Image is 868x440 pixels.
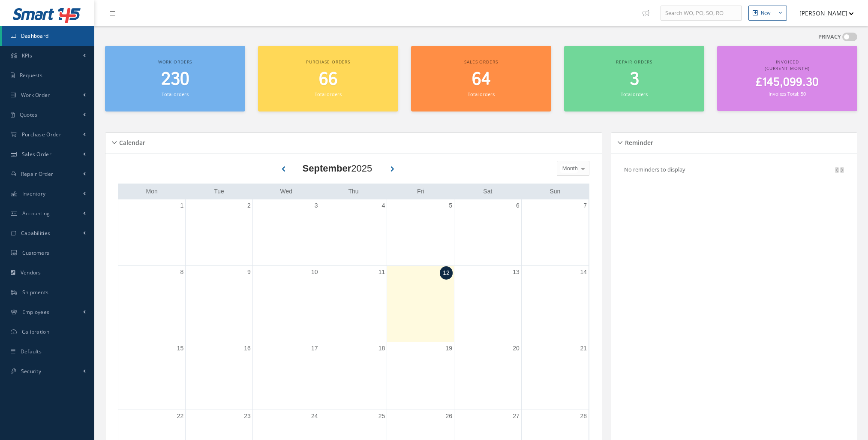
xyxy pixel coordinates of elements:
[621,91,647,97] small: Total orders
[242,342,252,355] a: September 16, 2025
[178,199,185,212] a: September 1, 2025
[303,161,372,175] div: 2025
[320,265,387,342] td: September 11, 2025
[21,91,50,99] span: Work Order
[186,342,253,410] td: September 16, 2025
[472,67,491,92] span: 64
[444,410,454,422] a: September 26, 2025
[511,266,521,278] a: September 13, 2025
[21,368,41,375] span: Security
[21,348,42,355] span: Defaults
[387,265,454,342] td: September 12, 2025
[548,186,562,197] a: Sunday
[105,46,245,112] a: Work orders 230 Total orders
[22,249,50,256] span: Customers
[624,166,685,173] p: No reminders to display
[464,59,498,65] span: Sales orders
[22,328,49,335] span: Calibration
[578,342,589,355] a: September 21, 2025
[144,186,159,197] a: Monday
[2,26,94,46] a: Dashboard
[387,342,454,410] td: September 19, 2025
[756,74,819,91] span: £145,099.30
[380,199,387,212] a: September 4, 2025
[454,342,522,410] td: September 20, 2025
[303,163,351,174] b: September
[162,91,188,97] small: Total orders
[791,5,854,21] button: [PERSON_NAME]
[21,32,49,39] span: Dashboard
[21,229,51,237] span: Capabilities
[560,164,578,173] span: Month
[22,289,49,296] span: Shipments
[309,266,320,278] a: September 10, 2025
[278,186,294,197] a: Wednesday
[20,111,38,118] span: Quotes
[440,266,453,280] a: September 12, 2025
[22,308,50,316] span: Employees
[616,59,652,65] span: Repair orders
[468,91,494,97] small: Total orders
[818,33,841,41] label: PRIVACY
[186,265,253,342] td: September 9, 2025
[117,136,145,147] h5: Calendar
[22,190,46,197] span: Inventory
[415,186,426,197] a: Friday
[582,199,589,212] a: September 7, 2025
[454,265,522,342] td: September 13, 2025
[578,410,589,422] a: September 28, 2025
[444,342,454,355] a: September 19, 2025
[511,410,521,422] a: September 27, 2025
[447,199,454,212] a: September 5, 2025
[661,6,742,21] input: Search WO, PO, SO, RO
[20,72,42,79] span: Requests
[320,199,387,266] td: September 4, 2025
[346,186,360,197] a: Thursday
[22,151,51,158] span: Sales Order
[186,199,253,266] td: September 2, 2025
[377,410,387,422] a: September 25, 2025
[377,342,387,355] a: September 18, 2025
[21,170,54,178] span: Repair Order
[776,59,799,65] span: Invoiced
[22,52,32,59] span: KPIs
[481,186,494,197] a: Saturday
[246,266,252,278] a: September 9, 2025
[521,342,589,410] td: September 21, 2025
[521,265,589,342] td: September 14, 2025
[309,410,320,422] a: September 24, 2025
[521,199,589,266] td: September 7, 2025
[387,199,454,266] td: September 5, 2025
[454,199,522,266] td: September 6, 2025
[21,269,41,276] span: Vendors
[717,46,857,111] a: Invoiced (Current Month) £145,099.30 Invoices Total: 50
[252,342,320,410] td: September 17, 2025
[320,342,387,410] td: September 18, 2025
[315,91,341,97] small: Total orders
[377,266,387,278] a: September 11, 2025
[252,265,320,342] td: September 10, 2025
[258,46,398,112] a: Purchase orders 66 Total orders
[765,65,810,71] span: (Current Month)
[306,59,350,65] span: Purchase orders
[313,199,320,212] a: September 3, 2025
[246,199,252,212] a: September 2, 2025
[175,342,186,355] a: September 15, 2025
[161,67,189,92] span: 230
[252,199,320,266] td: September 3, 2025
[319,67,338,92] span: 66
[511,342,521,355] a: September 20, 2025
[564,46,704,112] a: Repair orders 3 Total orders
[761,9,771,17] div: New
[118,265,186,342] td: September 8, 2025
[309,342,320,355] a: September 17, 2025
[748,6,787,21] button: New
[212,186,226,197] a: Tuesday
[622,136,653,147] h5: Reminder
[769,90,805,97] small: Invoices Total: 50
[578,266,589,278] a: September 14, 2025
[158,59,192,65] span: Work orders
[118,342,186,410] td: September 15, 2025
[175,410,186,422] a: September 22, 2025
[242,410,252,422] a: September 23, 2025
